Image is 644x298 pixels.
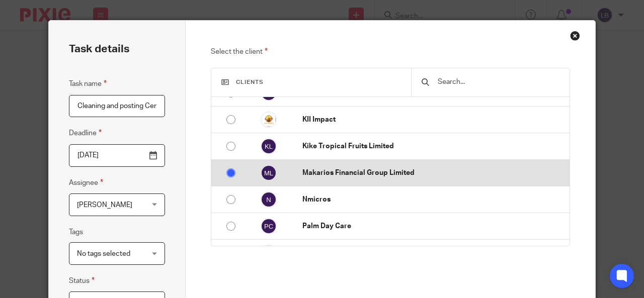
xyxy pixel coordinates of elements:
[570,31,580,41] div: Close this dialog window
[236,79,264,85] span: Clients
[261,191,277,208] img: svg%3E
[261,165,277,181] img: svg%3E
[211,46,571,58] p: Select the client
[302,221,565,231] p: Palm Day Care
[261,245,277,261] img: svg%3E
[69,127,102,139] label: Deadline
[69,78,107,89] label: Task name
[69,144,165,167] input: Pick a date
[69,41,129,58] h2: Task details
[77,250,130,257] span: No tags selected
[69,227,83,237] label: Tags
[261,138,277,154] img: svg%3E
[77,202,132,209] span: [PERSON_NAME]
[437,76,559,87] input: Search...
[261,112,277,128] img: KII-Impact.png
[69,95,165,118] input: Task name
[302,115,565,125] p: KII Impact
[302,168,565,178] p: Makarios Financial Group Limited
[261,218,277,234] img: svg%3E
[69,275,95,286] label: Status
[302,194,565,205] p: Nmicros
[302,141,565,151] p: Kike Tropical Fruits Limited
[69,177,103,188] label: Assignee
